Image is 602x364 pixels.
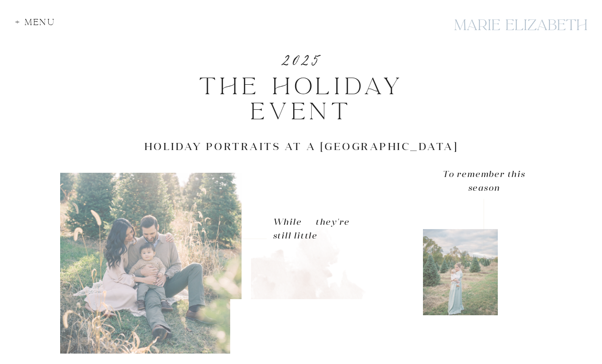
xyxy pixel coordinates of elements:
[273,215,350,256] p: While they're still little
[283,33,320,74] p: 2025
[92,140,511,155] h3: Holiday portraits at a [GEOGRAPHIC_DATA]
[117,74,486,97] p: The Holiday Event
[442,168,526,195] p: To remember this season
[15,18,61,31] div: + Menu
